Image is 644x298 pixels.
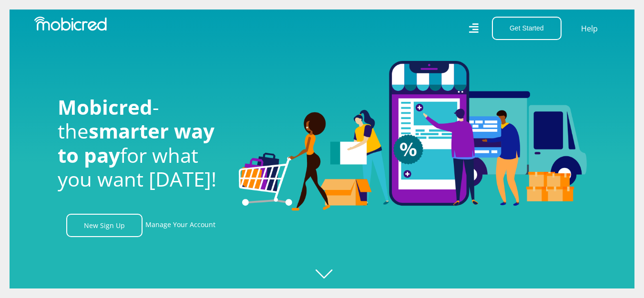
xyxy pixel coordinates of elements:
span: Mobicred [58,93,153,120]
button: Get Started [492,17,562,40]
a: New Sign Up [66,214,143,237]
span: smarter way to pay [58,117,215,168]
a: Help [581,22,598,35]
a: Manage Your Account [145,214,215,237]
img: Welcome to Mobicred [239,61,587,211]
img: Mobicred [34,17,107,31]
h1: - the for what you want [DATE]! [58,95,225,191]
